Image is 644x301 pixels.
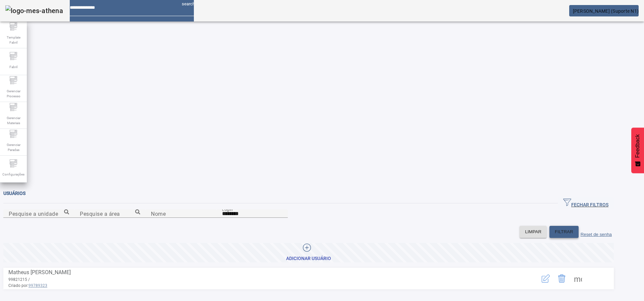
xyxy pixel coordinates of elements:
[8,277,30,282] span: 99821215 /
[549,226,579,238] button: FILTRAR
[581,232,612,237] label: Reset de senha
[80,210,140,218] input: Number
[7,62,19,71] span: Fabril
[5,5,63,16] img: logo-mes-athena
[554,270,570,287] button: Delete
[0,170,26,179] span: Configurações
[151,210,166,217] mat-label: Nome
[3,191,25,196] span: Usuários
[579,226,614,238] button: Reset de senha
[9,210,58,217] mat-label: Pesquise a unidade
[573,8,639,14] span: [PERSON_NAME] (Suporte N1)
[635,134,641,158] span: Feedback
[3,243,614,262] button: Adicionar Usuário
[558,197,614,209] button: FECHAR FILTROS
[555,229,573,235] span: FILTRAR
[8,269,71,275] span: Matheus [PERSON_NAME]
[563,198,608,208] span: FECHAR FILTROS
[29,283,47,288] span: 99789323
[8,283,512,289] span: Criado por:
[570,270,586,287] button: Mais
[3,87,23,101] span: Gerenciar Processo
[3,140,23,154] span: Gerenciar Paradas
[3,113,23,128] span: Gerenciar Materiais
[222,207,233,211] mat-label: Login
[80,210,120,217] mat-label: Pesquise a área
[286,255,331,262] div: Adicionar Usuário
[631,128,644,173] button: Feedback - Mostrar pesquisa
[520,226,547,238] button: LIMPAR
[3,33,23,47] span: Template Fabril
[9,210,69,218] input: Number
[525,229,541,235] span: LIMPAR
